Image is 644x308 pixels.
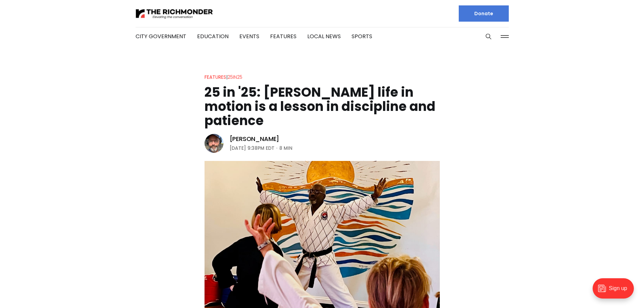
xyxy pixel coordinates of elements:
[459,5,509,22] a: Donate
[352,32,372,40] a: Sports
[228,74,242,80] a: 25in25
[205,73,242,81] div: |
[205,74,226,80] a: Features
[307,32,341,40] a: Local News
[279,144,292,152] span: 8 min
[230,144,275,152] time: [DATE] 9:38PM EDT
[483,31,494,42] button: Search this site
[205,85,440,128] h1: 25 in '25: [PERSON_NAME] life in motion is a lesson in discipline and patience
[136,32,186,40] a: City Government
[270,32,296,40] a: Features
[136,8,213,20] img: The Richmonder
[239,32,259,40] a: Events
[587,275,644,308] iframe: portal-trigger
[205,134,223,153] img: Ian Stewart
[230,135,280,143] a: [PERSON_NAME]
[197,32,229,40] a: Education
